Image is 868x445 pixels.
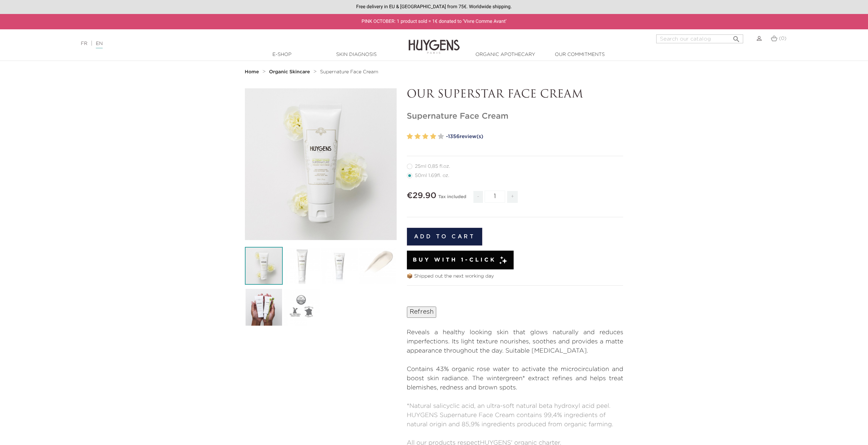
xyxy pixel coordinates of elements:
[407,228,483,246] button: Add to cart
[730,32,742,42] button: 
[471,51,540,58] a: Organic Apothecary
[407,192,437,200] span: €29.90
[414,132,421,142] label: 2
[96,41,103,48] a: EN
[485,191,505,203] input: Quantity
[409,29,460,55] img: Huygens
[446,132,623,142] a: -1356review(s)
[322,51,391,58] a: Skin Diagnosis
[269,70,310,74] strong: Organic Skincare
[430,132,436,142] label: 4
[507,191,518,203] span: +
[438,190,466,208] div: Tax included
[407,164,458,169] label: 25ml 0,85 fl.oz.
[407,365,623,392] p: Contains 43% organic rose water to activate the microcirculation and boost skin radiance. The win...
[248,51,316,58] a: E-Shop
[245,69,261,75] a: Home
[407,173,458,178] label: 50ml 1.69fl. oz.
[779,36,786,41] span: (0)
[407,132,413,142] label: 1
[407,88,623,101] p: OUR SUPERSTAR FACE CREAM
[77,40,356,48] div: |
[407,273,623,280] p: 📦 Shipped out the next working day
[269,69,312,75] a: Organic Skincare
[407,328,623,356] p: Reveals a healthy looking skin that glows naturally and reduces imperfections. Its light texture ...
[448,134,459,139] span: 1356
[245,70,259,74] strong: Home
[320,69,378,75] a: Supernature Face Cream
[81,41,87,46] a: FR
[407,307,436,318] input: Refresh
[407,412,614,428] span: HUYGENS Supernature Face Cream contains 99,4% ingredients of natural origin and 85,9% ingredients...
[546,51,614,58] a: Our commitments
[407,112,623,121] h1: Supernature Face Cream
[407,403,610,409] span: *Natural salicyclic acid, an ultra-soft natural beta hydroxyl acid peel.
[422,132,428,142] label: 3
[320,70,378,74] span: Supernature Face Cream
[732,33,740,41] i: 
[473,191,483,203] span: -
[438,132,444,142] label: 5
[656,34,743,43] input: Search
